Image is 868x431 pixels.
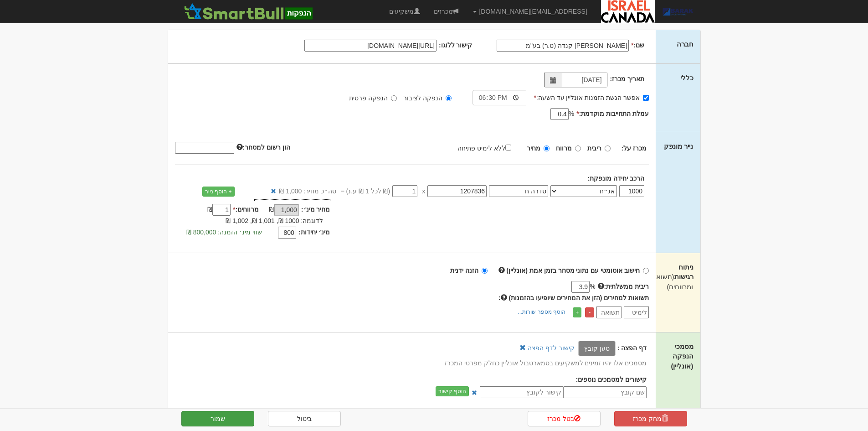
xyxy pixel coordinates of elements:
[621,145,647,152] strong: מכרז על:
[457,143,520,153] label: ללא לימיט פתיחה
[181,2,315,21] img: SmartBull Logo
[489,185,548,197] input: שם הסדרה *
[569,109,574,118] span: %
[605,145,611,151] input: ריבית
[446,95,452,101] input: הנפקה לציבור
[498,293,649,302] label: :
[556,145,572,152] strong: מרווח
[391,95,397,101] input: הנפקה פרטית
[298,228,330,237] label: מינ׳ יחידות:
[341,187,344,196] span: =
[482,268,488,274] input: הזנה ידנית
[575,145,581,151] input: מרווח
[680,73,693,83] label: כללי
[403,93,452,103] label: הנפקה לציבור
[534,93,649,102] label: אפשר הגשת הזמנות אונליין עד השעה:
[663,342,693,371] label: מסמכי הנפקה (אונליין)
[563,386,647,398] input: שם קובץ
[392,185,417,197] input: מחיר
[527,145,540,152] strong: מחיר
[576,376,647,383] strong: קישורים למסמכים נוספים:
[587,145,601,152] strong: ריבית
[190,205,233,216] div: ₪
[578,341,616,356] label: טען קובץ
[631,41,644,50] label: שם:
[614,411,687,426] a: מחק מכרז
[664,141,693,151] label: נייר מונפק
[450,267,478,274] strong: הזנה ידנית
[573,307,581,317] a: +
[186,228,262,236] span: שווי מינ׳ הזמנה: 800,000 ₪
[588,175,644,182] strong: הרכב יחידה מונפקת:
[301,205,330,214] label: מחיר מינ׳:
[650,273,693,290] span: (תשואות ומרווחים)
[677,39,693,49] label: חברה
[236,143,290,152] label: הון רשום למסחר:
[596,306,621,318] input: תשואה
[349,93,397,103] label: הנפקה פרטית
[585,307,594,317] a: -
[509,294,649,301] span: תשואות למחירים (הזן את המחירים שיופיעו בהזמנות)
[590,282,595,291] span: %
[233,205,259,214] label: מרווחים:
[422,187,425,196] span: x
[259,205,301,216] div: ₪
[344,187,390,196] span: (₪ לכל 1 ₪ ע.נ)
[619,185,644,197] input: כמות
[598,282,649,291] label: ריבית ממשלתית:
[505,145,511,151] input: ללא לימיט פתיחה
[439,41,473,50] label: קישור ללוגו:
[624,306,649,318] input: לימיט
[544,145,550,151] input: מחיר
[617,344,647,352] strong: דף הפצה :
[202,187,235,197] a: + הוסף נייר
[610,74,645,83] label: תאריך מכרז:
[528,344,575,352] a: קישור לדף הפצה
[507,267,640,274] strong: חישוב אוטומטי עם נתוני מסחר בזמן אמת (אונליין)
[480,386,563,398] input: קישור לקובץ
[515,307,568,317] a: הוסף מספר שורות...
[427,185,487,197] input: מספר נייר
[643,95,649,101] input: אפשר הגשת הזמנות אונליין עד השעה:*
[528,411,601,426] a: בטל מכרז
[663,262,693,291] label: ניתוח רגישות
[226,217,323,224] span: לדוגמה: 1000 ₪, 1,001 ₪, 1,002 ₪
[643,268,649,274] input: חישוב אוטומטי עם נתוני מסחר בזמן אמת (אונליין)
[268,411,341,426] a: ביטול
[576,109,649,118] label: עמלת התחייבות מוקדמת:
[181,411,254,426] button: שמור
[436,386,469,396] button: הוסף קישור
[279,187,336,196] span: סה״כ מחיר: 1,000 ₪
[445,359,647,367] span: מסמכים אלו יהיו זמינים למשקיעים בסמארטבול אונליין כחלק מפרטי המכרז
